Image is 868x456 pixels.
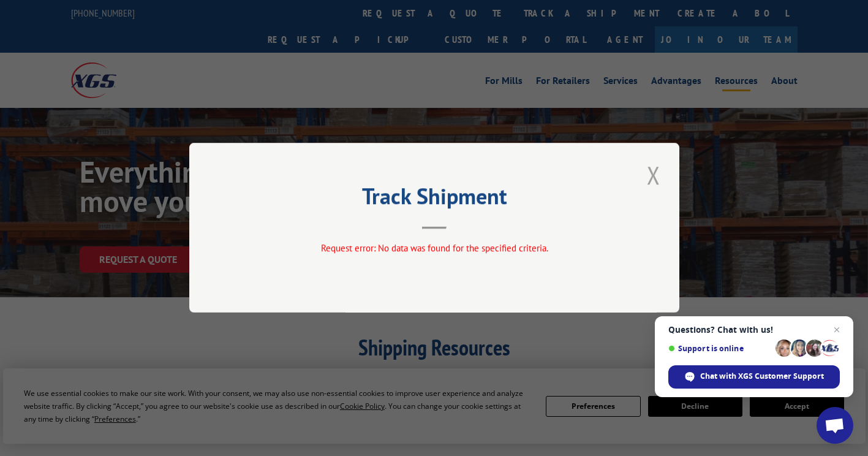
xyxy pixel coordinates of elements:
span: Chat with XGS Customer Support [700,371,824,382]
span: Support is online [668,344,771,353]
h2: Track Shipment [251,188,618,211]
span: Questions? Chat with us! [668,325,840,335]
span: Chat with XGS Customer Support [668,365,840,389]
span: Request error: No data was found for the specified criteria. [320,243,548,254]
button: Close modal [643,158,664,192]
a: Open chat [817,407,853,444]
